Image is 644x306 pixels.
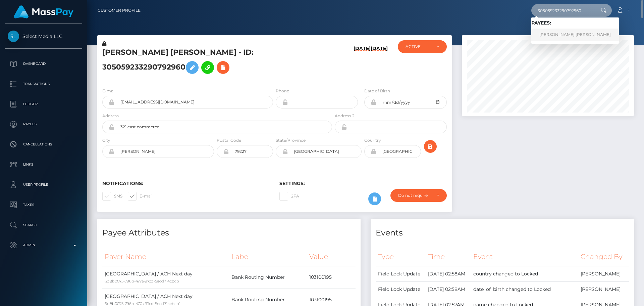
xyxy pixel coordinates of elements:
td: [GEOGRAPHIC_DATA] / ACH Next day [102,266,229,289]
p: Cancellations [8,139,79,149]
h6: Notifications: [102,181,269,186]
th: Value [307,248,356,266]
td: 103100195 [307,266,356,289]
a: Ledger [5,96,82,113]
label: Phone [276,88,289,94]
label: 2FA [279,192,299,201]
label: E-mail [102,88,115,94]
label: E-mail [128,192,153,201]
th: Label [229,248,307,266]
td: country changed to Locked [471,266,578,281]
a: Dashboard [5,55,82,72]
td: Field Lock Update [376,281,426,297]
th: Changed By [578,248,629,266]
p: Payees [8,119,79,129]
th: Type [376,248,426,266]
span: Select Media LLC [5,33,82,39]
p: Dashboard [8,59,79,69]
p: User Profile [8,180,79,190]
a: User Profile [5,176,82,193]
button: ACTIVE [398,40,447,53]
td: [PERSON_NAME] [578,266,629,281]
p: Search [8,220,79,230]
a: Transactions [5,76,82,92]
button: Do not require [390,189,447,202]
div: Do not require [398,193,431,198]
a: Payees [5,116,82,133]
p: Taxes [8,200,79,210]
label: Address 2 [335,113,355,119]
a: Search [5,217,82,233]
h4: Events [376,227,629,239]
h5: [PERSON_NAME] [PERSON_NAME] - ID: 305059233290792960 [102,47,328,77]
a: Links [5,156,82,173]
small: 6d8b0075-796b-477a-97cd-5ecd714cbcb1 [105,279,180,283]
th: Time [426,248,471,266]
th: Payer Name [102,248,229,266]
p: Links [8,160,79,170]
label: Date of Birth [364,88,390,94]
img: MassPay Logo [14,5,73,18]
input: Search... [531,4,594,17]
div: ACTIVE [406,44,431,49]
td: [DATE] 02:58AM [426,266,471,281]
a: Cancellations [5,136,82,153]
a: Taxes [5,196,82,213]
a: Admin [5,237,82,254]
p: Ledger [8,99,79,109]
label: Country [364,137,381,143]
label: SMS [102,192,122,201]
a: [PERSON_NAME] [PERSON_NAME] [531,29,619,41]
label: Address [102,113,119,119]
h6: [DATE] [354,46,371,80]
p: Transactions [8,79,79,89]
td: Field Lock Update [376,266,426,281]
img: Select Media LLC [8,31,19,42]
small: 6d8b0075-796b-477a-97cd-5ecd714cbcb1 [105,301,180,306]
h6: [DATE] [371,46,388,80]
h6: Settings: [279,181,446,186]
td: date_of_birth changed to Locked [471,281,578,297]
label: City [102,137,110,143]
label: State/Province [276,137,306,143]
label: Postal Code [217,137,241,143]
td: Bank Routing Number [229,266,307,289]
p: Admin [8,240,79,250]
td: [DATE] 02:58AM [426,281,471,297]
th: Event [471,248,578,266]
h6: Payees: [531,20,619,26]
h4: Payee Attributes [102,227,356,239]
td: [PERSON_NAME] [578,281,629,297]
a: Customer Profile [98,3,141,17]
